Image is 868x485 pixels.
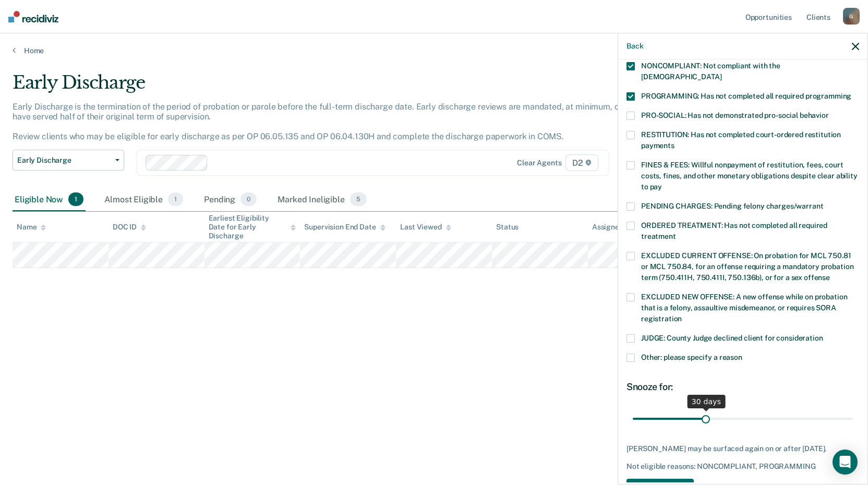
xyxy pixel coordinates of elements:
[113,223,146,232] div: DOC ID
[240,192,257,206] span: 0
[641,334,823,342] span: JUDGE: County Judge declined client for consideration
[13,46,855,55] a: Home
[304,223,385,232] div: Supervision End Date
[496,223,519,232] div: Status
[202,188,259,211] div: Pending
[641,353,742,361] span: Other: please specify a reason
[641,111,829,119] span: PRO-SOCIAL: Has not demonstrated pro-social behavior
[843,8,860,25] div: G
[641,130,841,150] span: RESTITUTION: Has not completed court-ordered restitution payments
[350,192,367,206] span: 5
[641,161,858,191] span: FINES & FEES: Willful nonpayment of restitution, fees, court costs, fines, and other monetary obl...
[641,251,853,282] span: EXCLUDED CURRENT OFFENSE: On probation for MCL 750.81 or MCL 750.84, for an offense requiring a m...
[400,223,451,232] div: Last Viewed
[833,450,858,475] div: Open Intercom Messenger
[626,444,859,453] div: [PERSON_NAME] may be surfaced again on or after [DATE].
[17,223,46,232] div: Name
[13,72,664,102] div: Early Discharge
[592,223,641,232] div: Assigned to
[13,188,86,211] div: Eligible Now
[641,202,823,210] span: PENDING CHARGES: Pending felony charges/warrant
[626,42,643,51] button: Back
[688,395,726,408] div: 30 days
[626,462,859,471] div: Not eligible reasons: NONCOMPLIANT, PROGRAMMING
[209,214,296,240] div: Earliest Eligibility Date for Early Discharge
[641,221,827,240] span: ORDERED TREATMENT: Has not completed all required treatment
[68,192,83,206] span: 1
[641,293,847,323] span: EXCLUDED NEW OFFENSE: A new offense while on probation that is a felony, assaultive misdemeanor, ...
[8,11,58,22] img: Recidiviz
[565,154,598,171] span: D2
[275,188,369,211] div: Marked Ineligible
[17,156,111,165] span: Early Discharge
[641,92,851,100] span: PROGRAMMING: Has not completed all required programming
[13,102,660,142] p: Early Discharge is the termination of the period of probation or parole before the full-term disc...
[626,381,859,393] div: Snooze for:
[517,159,561,167] div: Clear agents
[102,188,185,211] div: Almost Eligible
[168,192,183,206] span: 1
[641,62,780,81] span: NONCOMPLIANT: Not compliant with the [DEMOGRAPHIC_DATA]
